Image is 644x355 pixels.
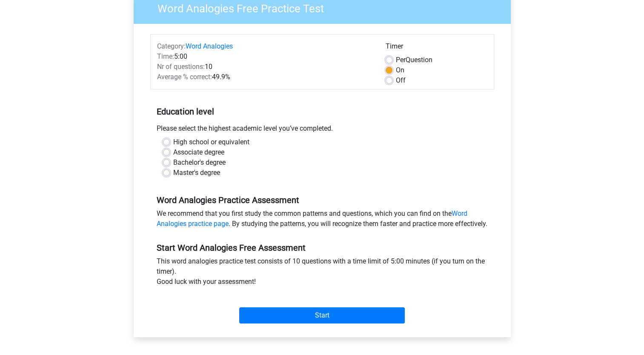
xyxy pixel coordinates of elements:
h5: Word Analogies Practice Assessment [157,195,488,205]
div: We recommend that you first study the common patterns and questions, which you can find on the . ... [150,209,494,232]
span: Per [396,56,406,64]
span: Time: [157,52,174,60]
h5: Education level [157,103,488,120]
div: 49.9% [151,72,379,82]
label: High school or equivalent [173,137,249,147]
div: 5:00 [151,52,379,62]
label: Question [396,55,432,65]
label: On [396,65,404,75]
label: Associate degree [173,147,224,157]
a: Word Analogies [186,42,233,50]
div: This word analogies practice test consists of 10 questions with a time limit of 5:00 minutes (if ... [150,256,494,290]
label: Bachelor's degree [173,157,226,168]
input: Start [239,307,405,324]
label: Off [396,75,406,86]
div: Timer [386,41,487,55]
h5: Start Word Analogies Free Assessment [157,243,488,253]
span: Category: [157,42,186,50]
span: Nr of questions: [157,63,205,71]
div: 10 [151,62,379,72]
span: Average % correct: [157,73,212,81]
div: Please select the highest academic level you’ve completed. [150,123,494,137]
label: Master's degree [173,168,220,178]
